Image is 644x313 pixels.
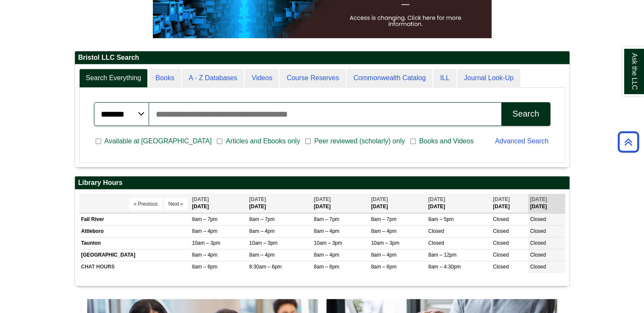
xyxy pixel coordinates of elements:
[371,196,388,202] span: [DATE]
[615,136,642,148] a: Back to Top
[192,196,209,202] span: [DATE]
[79,249,190,261] td: [GEOGRAPHIC_DATA]
[428,252,456,258] span: 8am – 12pm
[530,252,546,258] span: Closed
[79,238,190,249] td: Taunton
[305,137,311,145] input: Peer reviewed (scholarly) only
[75,176,569,190] h2: Library Hours
[129,198,163,210] button: « Previous
[247,194,312,213] th: [DATE]
[314,240,342,246] span: 10am – 3pm
[347,69,433,88] a: Commonwealth Catalog
[369,194,426,213] th: [DATE]
[217,137,222,145] input: Articles and Ebooks only
[410,137,416,145] input: Books and Videos
[79,261,190,273] td: CHAT HOURS
[192,216,217,222] span: 8am – 7pm
[371,252,396,258] span: 8am – 4pm
[249,264,282,270] span: 8:30am – 6pm
[182,69,244,88] a: A - Z Databases
[79,213,190,225] td: Fall River
[222,136,303,146] span: Articles and Ebooks only
[426,194,491,213] th: [DATE]
[164,198,188,210] button: Next »
[416,136,477,146] span: Books and Videos
[314,196,331,202] span: [DATE]
[249,228,275,234] span: 8am – 4pm
[190,194,247,213] th: [DATE]
[528,194,565,213] th: [DATE]
[249,240,278,246] span: 10am – 3pm
[314,216,339,222] span: 8am – 7pm
[493,196,510,202] span: [DATE]
[495,137,548,145] a: Advanced Search
[493,264,509,270] span: Closed
[530,240,546,246] span: Closed
[192,252,217,258] span: 8am – 4pm
[371,216,396,222] span: 8am – 7pm
[493,216,509,222] span: Closed
[428,228,444,234] span: Closed
[192,240,220,246] span: 10am – 3pm
[530,196,547,202] span: [DATE]
[530,264,546,270] span: Closed
[314,264,339,270] span: 8am – 6pm
[96,137,101,145] input: Available at [GEOGRAPHIC_DATA]
[530,216,546,222] span: Closed
[512,109,539,119] div: Search
[79,69,148,88] a: Search Everything
[280,69,346,88] a: Course Reserves
[371,264,396,270] span: 8am – 6pm
[457,69,520,88] a: Journal Look-Up
[312,194,369,213] th: [DATE]
[249,216,275,222] span: 8am – 7pm
[192,264,217,270] span: 8am – 6pm
[192,228,217,234] span: 8am – 4pm
[249,196,266,202] span: [DATE]
[371,228,396,234] span: 8am – 4pm
[314,252,339,258] span: 8am – 4pm
[149,69,181,88] a: Books
[428,240,444,246] span: Closed
[501,102,550,126] button: Search
[428,196,445,202] span: [DATE]
[314,228,339,234] span: 8am – 4pm
[101,136,215,146] span: Available at [GEOGRAPHIC_DATA]
[493,240,509,246] span: Closed
[311,136,408,146] span: Peer reviewed (scholarly) only
[428,216,453,222] span: 8am – 5pm
[493,228,509,234] span: Closed
[530,228,546,234] span: Closed
[491,194,528,213] th: [DATE]
[79,226,190,238] td: Attleboro
[428,264,461,270] span: 8am – 4:30pm
[493,252,509,258] span: Closed
[75,51,569,64] h2: Bristol LLC Search
[371,240,399,246] span: 10am – 3pm
[249,252,275,258] span: 8am – 4pm
[433,69,456,88] a: ILL
[245,69,279,88] a: Videos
